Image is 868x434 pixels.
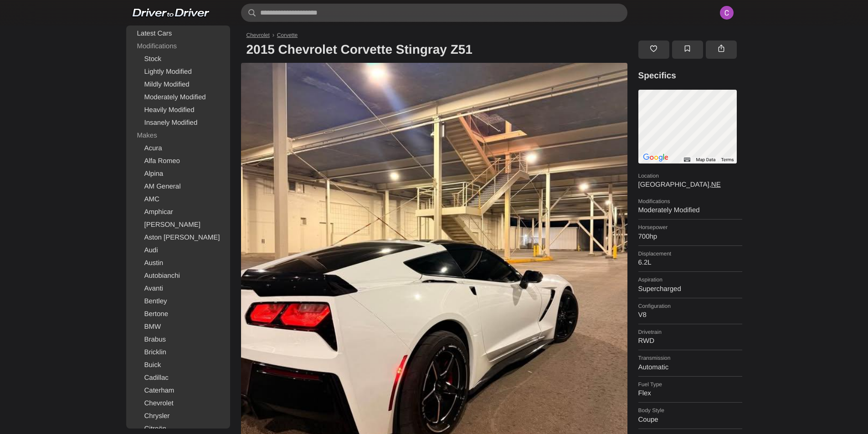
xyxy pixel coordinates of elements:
a: Insanely Modified [128,117,228,129]
a: Austin [128,257,228,270]
dd: Automatic [638,363,742,372]
a: AMC [128,193,228,206]
a: Autobianchi [128,270,228,282]
dt: Drivetrain [638,329,742,335]
a: Bricklin [128,346,228,359]
a: Alfa Romeo [128,155,228,168]
a: AM General [128,180,228,193]
a: Bertone [128,308,228,321]
a: Audi [128,244,228,257]
a: Stock [128,53,228,66]
nav: Breadcrumb [241,32,742,38]
dd: [GEOGRAPHIC_DATA], [638,181,742,189]
a: Moderately Modified [128,91,228,104]
a: Corvette [277,32,298,38]
a: Amphicar [128,206,228,219]
a: Avanti [128,282,228,295]
dd: Supercharged [638,285,742,293]
dd: RWD [638,337,742,345]
dd: V8 [638,311,742,319]
a: Alpina [128,168,228,180]
dt: Aspiration [638,276,742,283]
dd: 6.2L [638,259,742,267]
dd: Coupe [638,416,742,424]
a: Mildly Modified [128,78,228,91]
a: Chevrolet [128,397,228,410]
div: Modifications [128,40,228,53]
a: [PERSON_NAME] [128,219,228,231]
a: Brabus [128,333,228,346]
dd: 700hp [638,233,742,241]
a: Cadillac [128,372,228,384]
a: BMW [128,321,228,333]
h3: Specifics [638,70,742,82]
a: Chrysler [128,410,228,423]
dt: Horsepower [638,224,742,230]
a: Acura [128,142,228,155]
dd: Flex [638,389,742,398]
a: Caterham [128,384,228,397]
dt: Modifications [638,198,742,204]
a: NE [711,181,721,189]
button: Map Data [696,157,715,163]
img: Google [641,152,671,163]
dd: Moderately Modified [638,206,742,214]
a: Bentley [128,295,228,308]
dt: Configuration [638,303,742,309]
button: Keyboard shortcuts [684,157,690,163]
a: Buick [128,359,228,372]
img: ACg8ocKNE6bt2KoK434HMILEWQ8QEBmHIu4ytgygTLpjxaDd9s0Uqw=s96-c [717,3,737,23]
dt: Displacement [638,250,742,257]
dt: Body Style [638,407,742,414]
a: Heavily Modified [128,104,228,117]
dt: Fuel Type [638,381,742,388]
a: Chevrolet [247,32,270,38]
a: Lightly Modified [128,66,228,78]
a: Aston [PERSON_NAME] [128,231,228,244]
div: Makes [128,129,228,142]
h1: 2015 Chevrolet Corvette Stingray Z51 [241,36,633,63]
a: Latest Cars [128,27,228,40]
a: Terms (opens in new tab) [721,158,734,163]
dt: Transmission [638,355,742,361]
dt: Location [638,173,742,179]
a: Open this area in Google Maps (opens a new window) [641,152,671,163]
